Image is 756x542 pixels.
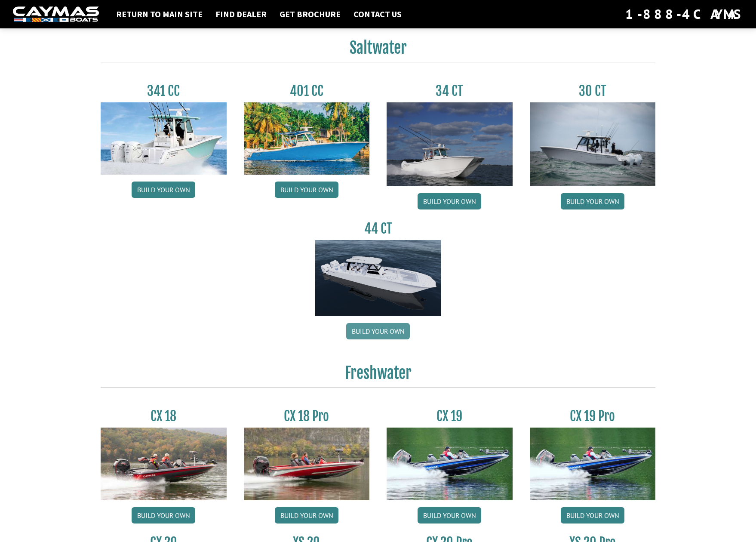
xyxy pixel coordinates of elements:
[13,6,99,22] img: white-logo-c9c8dbefe5ff5ceceb0f0178aa75bf4bb51f6bca0971e226c86eb53dfe498488.png
[101,363,655,388] h2: Freshwater
[346,323,410,339] a: Build your own
[530,83,656,99] h3: 30 CT
[101,408,227,424] h3: CX 18
[275,507,338,524] a: Build your own
[315,221,441,237] h3: 44 CT
[625,5,743,24] div: 1-888-4CAYMAS
[244,83,370,99] h3: 401 CC
[387,83,513,99] h3: 34 CT
[244,102,370,175] img: 401CC_thumb.pg.jpg
[275,182,338,198] a: Build your own
[275,9,345,20] a: Get Brochure
[387,428,513,500] img: CX19_thumbnail.jpg
[244,408,370,424] h3: CX 18 Pro
[211,9,271,20] a: Find Dealer
[561,507,624,524] a: Build your own
[418,193,481,209] a: Build your own
[244,428,370,500] img: CX-18SS_thumbnail.jpg
[349,9,406,20] a: Contact Us
[418,507,481,524] a: Build your own
[530,408,656,424] h3: CX 19 Pro
[132,182,195,198] a: Build your own
[112,9,207,20] a: Return to main site
[387,408,513,424] h3: CX 19
[315,240,441,317] img: 44ct_background.png
[101,428,227,500] img: CX-18S_thumbnail.jpg
[101,83,227,99] h3: 341 CC
[530,428,656,500] img: CX19_thumbnail.jpg
[530,102,656,186] img: 30_CT_photo_shoot_for_caymas_connect.jpg
[387,102,513,186] img: Caymas_34_CT_pic_1.jpg
[101,38,655,62] h2: Saltwater
[101,102,227,175] img: 341CC-thumbjpg.jpg
[132,507,195,524] a: Build your own
[561,193,624,209] a: Build your own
